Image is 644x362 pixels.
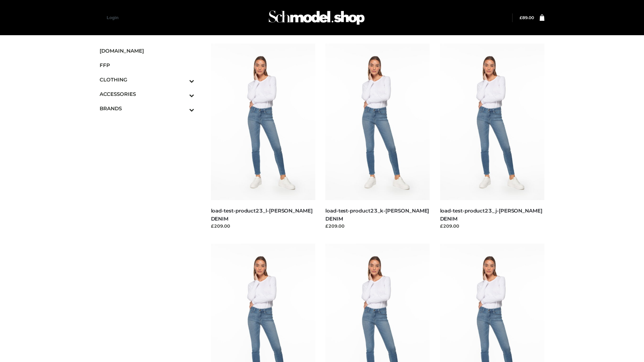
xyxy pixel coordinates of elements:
button: Toggle Submenu [171,72,194,87]
span: CLOTHING [100,76,194,83]
a: ACCESSORIESToggle Submenu [100,87,194,101]
span: [DOMAIN_NAME] [100,47,194,55]
a: [DOMAIN_NAME] [100,44,194,58]
a: load-test-product23_l-[PERSON_NAME] DENIM [211,207,313,222]
a: load-test-product23_k-[PERSON_NAME] DENIM [325,207,429,222]
button: Toggle Submenu [171,101,194,116]
img: Schmodel Admin 964 [266,4,367,31]
a: CLOTHINGToggle Submenu [100,72,194,87]
a: £89.00 [520,15,534,20]
div: £209.00 [325,223,430,229]
button: Toggle Submenu [171,87,194,101]
span: £ [520,15,522,20]
a: FFP [100,58,194,72]
a: load-test-product23_j-[PERSON_NAME] DENIM [440,207,542,222]
div: £209.00 [440,223,545,229]
bdi: 89.00 [520,15,534,20]
span: BRANDS [100,105,194,112]
a: Login [107,15,118,20]
a: BRANDSToggle Submenu [100,101,194,116]
span: FFP [100,61,194,69]
div: £209.00 [211,223,316,229]
span: ACCESSORIES [100,90,194,98]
